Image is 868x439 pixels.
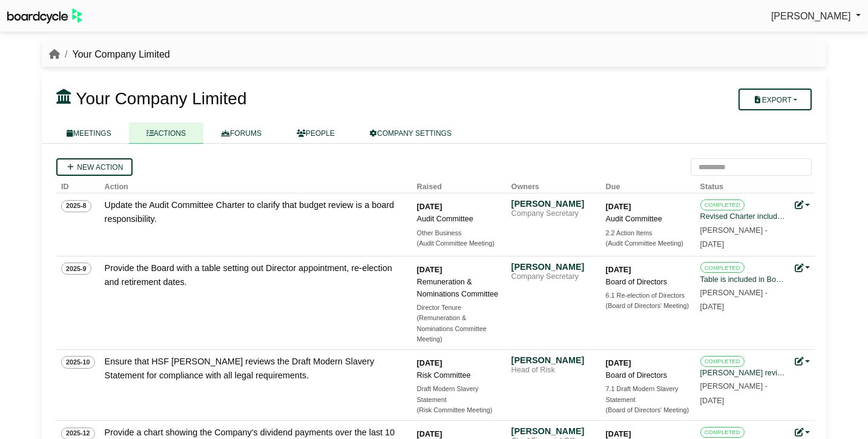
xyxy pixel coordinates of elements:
a: 6.1 Re-election of Directors (Board of Directors' Meeting) [606,290,691,312]
div: [DATE] [606,357,691,369]
div: [DATE] [417,201,502,213]
span: [PERSON_NAME] [771,11,851,21]
small: [PERSON_NAME] - [700,289,768,311]
a: MEETINGS [49,122,129,144]
div: Table is included in Board papers. [700,273,785,286]
a: Director Tenure (Remuneration & Nominations Committee Meeting) [417,303,502,344]
div: [PERSON_NAME] [511,355,596,366]
a: COMPLETED [PERSON_NAME] review has been completed and all comments have been actioned. [PERSON_NA... [700,355,785,404]
span: 2025-8 [61,200,91,212]
div: Board of Directors [606,276,691,288]
a: FORUMS [203,122,279,144]
small: [PERSON_NAME] - [700,226,768,249]
div: Draft Modern Slavery Statement [417,384,502,405]
span: 2025-10 [61,356,95,368]
div: Company Secretary [511,209,596,219]
span: [DATE] [700,240,725,249]
a: New action [56,158,133,176]
a: [PERSON_NAME] [771,8,861,24]
span: [DATE] [700,303,725,311]
div: Remuneration & Nominations Committee [417,276,502,300]
th: Action [100,176,412,193]
div: (Board of Directors' Meeting) [606,301,691,311]
div: [PERSON_NAME] [511,426,596,437]
div: Director Tenure [417,303,502,313]
th: Raised [412,176,507,193]
div: 6.1 Re-election of Directors [606,290,691,301]
span: COMPLETED [700,356,745,367]
a: 7.1 Draft Modern Slavery Statement (Board of Directors' Meeting) [606,384,691,415]
div: Provide the Board with a table setting out Director appointment, re-election and retirement dates. [105,261,407,289]
img: BoardcycleBlackGreen-aaafeed430059cb809a45853b8cf6d952af9d84e6e89e1f1685b34bfd5cb7d64.svg [7,8,82,24]
th: Status [695,176,790,193]
div: Ensure that HSF [PERSON_NAME] reviews the Draft Modern Slavery Statement for compliance with all ... [105,355,407,383]
div: (Risk Committee Meeting) [417,405,502,415]
small: [PERSON_NAME] - [700,382,768,404]
div: [DATE] [606,264,691,276]
div: [DATE] [606,201,691,213]
div: [PERSON_NAME] [511,261,596,272]
nav: breadcrumb [49,47,170,62]
div: 2.2 Action Items [606,228,691,238]
span: COMPLETED [700,427,745,438]
a: COMPANY SETTINGS [352,122,469,144]
a: [PERSON_NAME] Head of Risk [511,355,596,375]
div: Board of Directors [606,369,691,381]
span: Your Company Limited [76,89,246,108]
div: 7.1 Draft Modern Slavery Statement [606,384,691,405]
div: Revised Charter included in Committee Papers. [700,210,785,223]
div: (Remuneration & Nominations Committee Meeting) [417,313,502,344]
a: 2.2 Action Items (Audit Committee Meeting) [606,228,691,249]
div: Update the Audit Committee Charter to clarify that budget review is a board responsibility. [105,198,407,226]
a: Other Business (Audit Committee Meeting) [417,228,502,249]
div: Other Business [417,228,502,238]
span: [DATE] [700,397,725,405]
div: Company Secretary [511,272,596,282]
button: Export [738,89,812,110]
div: [DATE] [417,357,502,369]
div: [PERSON_NAME] review has been completed and all comments have been actioned. [700,367,785,379]
div: Risk Committee [417,369,502,381]
a: ACTIONS [129,122,203,144]
span: 2025-9 [61,263,91,275]
span: COMPLETED [700,199,745,210]
a: Draft Modern Slavery Statement (Risk Committee Meeting) [417,384,502,415]
div: [DATE] [417,264,502,276]
th: ID [56,176,100,193]
div: (Board of Directors' Meeting) [606,405,691,415]
a: [PERSON_NAME] Company Secretary [511,261,596,282]
th: Owners [507,176,601,193]
div: Head of Risk [511,366,596,375]
div: [PERSON_NAME] [511,198,596,209]
li: Your Company Limited [60,47,170,62]
a: COMPLETED Revised Charter included in Committee Papers. [PERSON_NAME] -[DATE] [700,198,785,248]
a: [PERSON_NAME] Company Secretary [511,198,596,219]
a: COMPLETED Table is included in Board papers. [PERSON_NAME] -[DATE] [700,261,785,311]
th: Due [601,176,695,193]
span: COMPLETED [700,262,745,273]
div: Audit Committee [606,213,691,225]
div: (Audit Committee Meeting) [417,238,502,249]
div: Audit Committee [417,213,502,225]
div: (Audit Committee Meeting) [606,238,691,249]
a: PEOPLE [279,122,352,144]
